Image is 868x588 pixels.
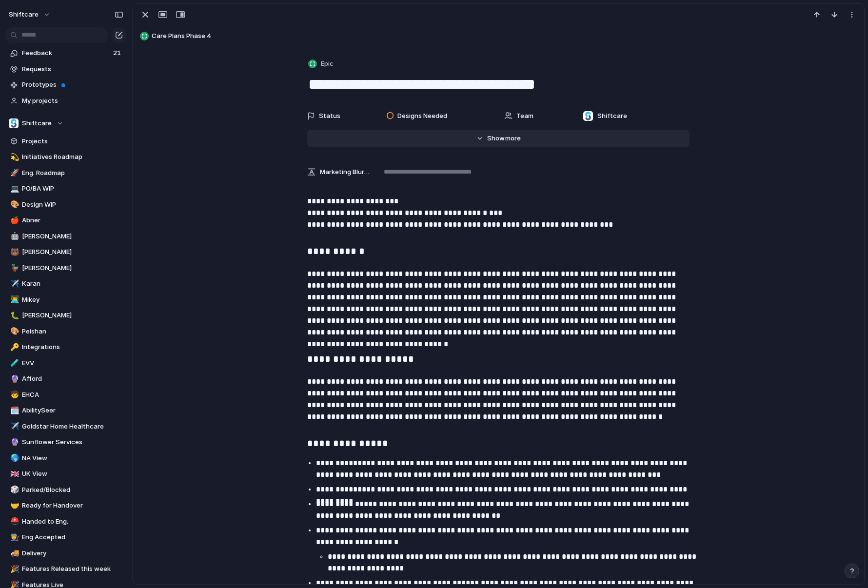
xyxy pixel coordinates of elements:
[9,453,19,463] button: 🌎
[22,247,123,257] span: [PERSON_NAME]
[320,167,370,177] span: Marketing Blurb (15-20 Words)
[9,168,19,178] button: 🚀
[9,422,19,431] button: ✈️
[10,199,17,210] div: 🎨
[9,342,19,352] button: 🔑
[10,278,17,290] div: ✈️
[516,111,533,121] span: Team
[22,485,123,495] span: Parked/Blocked
[5,134,127,149] a: Projects
[9,390,19,400] button: 🧒
[22,469,123,479] span: UK View
[5,419,127,434] a: ✈️Goldstar Home Healthcare
[10,215,17,226] div: 🍎
[306,57,336,71] button: Epic
[9,152,19,162] button: 💫
[10,247,17,258] div: 🐻
[319,111,340,121] span: Status
[5,467,127,481] a: 🇬🇧UK View
[5,514,127,529] a: ⛑️Handed to Eng.
[22,200,123,210] span: Design WIP
[5,562,127,576] a: 🎉Features Released this week
[5,213,127,228] a: 🍎Abner
[5,116,127,131] button: Shiftcare
[487,134,505,143] span: Show
[5,46,127,60] a: Feedback21
[9,216,19,225] button: 🍎
[9,437,19,447] button: 🔮
[397,111,447,121] span: Designs Needed
[22,137,123,146] span: Projects
[9,295,19,305] button: 👨‍💻
[10,437,17,448] div: 🔮
[9,10,39,20] span: shiftcare
[5,483,127,497] a: 🎲Parked/Blocked
[10,152,17,163] div: 💫
[22,279,123,289] span: Karan
[22,453,123,463] span: NA View
[10,357,17,369] div: 🧪
[9,485,19,495] button: 🎲
[22,437,123,447] span: Sunflower Services
[5,150,127,164] div: 💫Initiatives Roadmap
[22,549,123,558] span: Delivery
[22,374,123,384] span: Afford
[9,358,19,368] button: 🧪
[5,293,127,307] div: 👨‍💻Mikey
[5,403,127,418] div: 🗓️AbilitySeer
[9,232,19,241] button: 🤖
[22,501,123,510] span: Ready for Handover
[9,469,19,479] button: 🇬🇧
[9,247,19,257] button: 🐻
[5,530,127,545] a: 👨‍🏭Eng Accepted
[137,28,860,44] button: Care Plans Phase 4
[9,263,19,273] button: 🦆
[22,96,123,106] span: My projects
[5,229,127,244] a: 🤖[PERSON_NAME]
[505,134,521,143] span: more
[5,62,127,77] a: Requests
[597,111,627,121] span: Shiftcare
[22,118,52,128] span: Shiftcare
[22,168,123,178] span: Eng. Roadmap
[9,406,19,415] button: 🗓️
[22,342,123,352] span: Integrations
[5,261,127,275] div: 🦆[PERSON_NAME]
[4,7,56,22] button: shiftcare
[5,181,127,196] a: 💻PO/BA WIP
[113,48,123,58] span: 21
[5,94,127,108] a: My projects
[22,358,123,368] span: EVV
[10,452,17,464] div: 🌎
[321,59,334,69] span: Epic
[9,327,19,336] button: 🎨
[5,197,127,212] a: 🎨Design WIP
[5,340,127,354] a: 🔑Integrations
[5,451,127,466] a: 🌎NA View
[5,388,127,402] div: 🧒EHCA
[10,500,17,511] div: 🤝
[9,279,19,289] button: ✈️
[10,342,17,353] div: 🔑
[5,356,127,371] a: 🧪EVV
[5,546,127,561] a: 🚚Delivery
[22,263,123,273] span: [PERSON_NAME]
[22,390,123,400] span: EHCA
[22,80,123,90] span: Prototypes
[10,231,17,242] div: 🤖
[9,564,19,574] button: 🎉
[22,532,123,542] span: Eng Accepted
[22,517,123,527] span: Handed to Eng.
[5,78,127,92] a: Prototypes
[5,245,127,259] a: 🐻[PERSON_NAME]
[22,152,123,162] span: Initiatives Roadmap
[10,167,17,178] div: 🚀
